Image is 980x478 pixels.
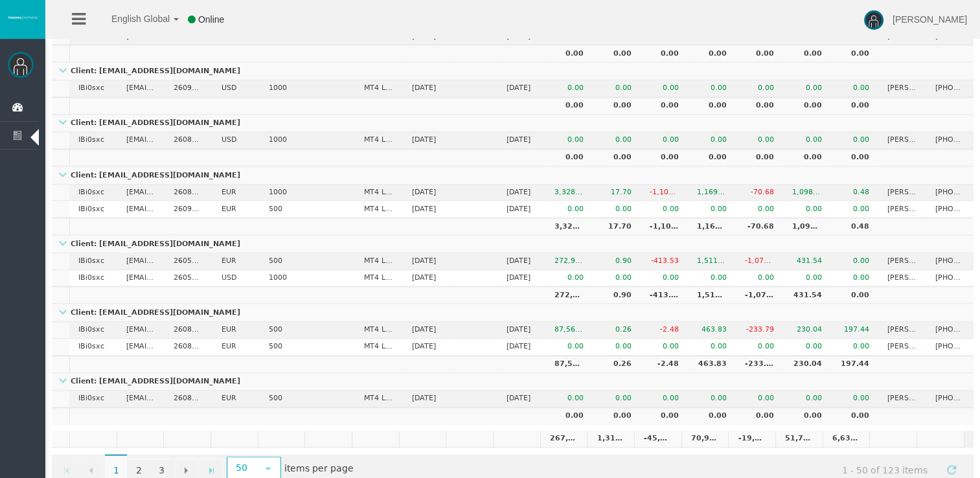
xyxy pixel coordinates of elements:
td: 0.00 [688,201,735,218]
td: 0.90 [593,286,640,304]
td: -1,079.95 [736,253,783,270]
td: 17.70 [593,218,640,235]
td: 0.00 [593,407,640,424]
td: [PERSON_NAME] [878,185,926,201]
td: 70,901.19 [681,431,729,448]
td: MT4 LiveFixedSpreadAccount [355,80,402,97]
td: 0.00 [593,80,640,97]
td: 0.00 [593,45,640,62]
td: [DATE] [402,253,450,270]
td: 87,561.26 [545,322,593,339]
td: [DATE] [402,185,450,201]
span: Go to the last page [206,465,216,475]
td: [PERSON_NAME] [878,132,926,149]
span: Go to the first page [62,465,72,475]
td: -2.48 [641,356,688,373]
td: [EMAIL_ADDRESS][DOMAIN_NAME] [117,185,164,201]
td: 0.00 [783,149,830,166]
td: 0.26 [593,322,640,339]
td: 3,328,265.37 [545,185,593,201]
td: 0.00 [736,270,783,287]
td: 0.00 [783,45,830,62]
td: MT4 LiveFixedSpreadAccount [355,339,402,356]
td: 26093356 [165,80,212,97]
td: 0.00 [736,407,783,424]
td: 0.00 [688,339,735,356]
td: -19,185.78 [728,431,775,448]
td: IBi0sxc [69,270,117,287]
td: 0.00 [736,97,783,115]
td: MT4 LiveFixedSpreadAccount [355,201,402,218]
td: 0.00 [688,149,735,166]
td: -1,079.95 [736,286,783,304]
td: [DATE] [497,322,545,339]
span: [PERSON_NAME] [893,14,967,25]
td: 1,511.49 [688,253,735,270]
p: Client: [EMAIL_ADDRESS][DOMAIN_NAME] [52,171,244,179]
td: 0.00 [593,97,640,115]
td: 0.00 [593,132,640,149]
td: [EMAIL_ADDRESS][DOMAIN_NAME] [117,201,164,218]
td: 0.00 [831,270,878,287]
td: 500 [260,253,307,270]
td: 0.00 [688,391,735,407]
td: 0.00 [783,270,830,287]
td: 0.00 [688,132,735,149]
td: 500 [260,339,307,356]
td: 0.00 [783,407,830,424]
td: [PERSON_NAME] [878,80,926,97]
td: 0.00 [641,270,688,287]
td: 0.00 [545,391,593,407]
td: 0.00 [593,201,640,218]
span: select [263,463,273,473]
td: 0.90 [593,253,640,270]
td: 26089873 [165,339,212,356]
td: [DATE] [497,270,545,287]
p: Client: [EMAIL_ADDRESS][DOMAIN_NAME] [52,240,244,248]
td: [DATE] [497,80,545,97]
td: MT4 LiveFixedSpreadAccount [355,270,402,287]
td: 0.00 [831,45,878,62]
td: [DATE] [402,339,450,356]
td: [DATE] [497,253,545,270]
td: 500 [260,201,307,218]
td: 0.00 [641,80,688,97]
td: 0.00 [783,201,830,218]
td: 0.00 [736,132,783,149]
td: 0.00 [831,80,878,97]
td: 1,098.98 [783,185,830,201]
td: -45,217.83 [634,431,681,448]
td: [DATE] [402,80,450,97]
p: Client: [EMAIL_ADDRESS][DOMAIN_NAME] [52,67,244,75]
td: [PHONE_NUMBER] [926,201,974,218]
td: IBi0sxc [69,201,117,218]
td: 0.00 [641,132,688,149]
td: 0.00 [736,149,783,166]
td: 26089879 [165,391,212,407]
td: 0.00 [783,132,830,149]
td: IBi0sxc [69,80,117,97]
td: [DATE] [497,391,545,407]
td: 500 [260,322,307,339]
td: 0.00 [641,149,688,166]
span: English Global [95,14,170,24]
td: [DATE] [402,270,450,287]
td: IBi0sxc [69,132,117,149]
td: IBi0sxc [69,391,117,407]
td: 0.00 [593,149,640,166]
span: Online [198,14,224,25]
td: 230.04 [783,356,830,373]
td: 3,328,265.37 [545,218,593,235]
td: 0.00 [688,80,735,97]
td: 0.00 [545,80,593,97]
td: -1,101.66 [641,218,688,235]
td: 0.00 [736,201,783,218]
td: 0.00 [545,339,593,356]
td: USD [212,80,259,97]
td: 0.00 [688,407,735,424]
td: 0.00 [831,201,878,218]
td: [PHONE_NUMBER] [926,132,974,149]
td: 0.00 [831,253,878,270]
td: 0.00 [783,339,830,356]
td: 0.00 [545,97,593,115]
